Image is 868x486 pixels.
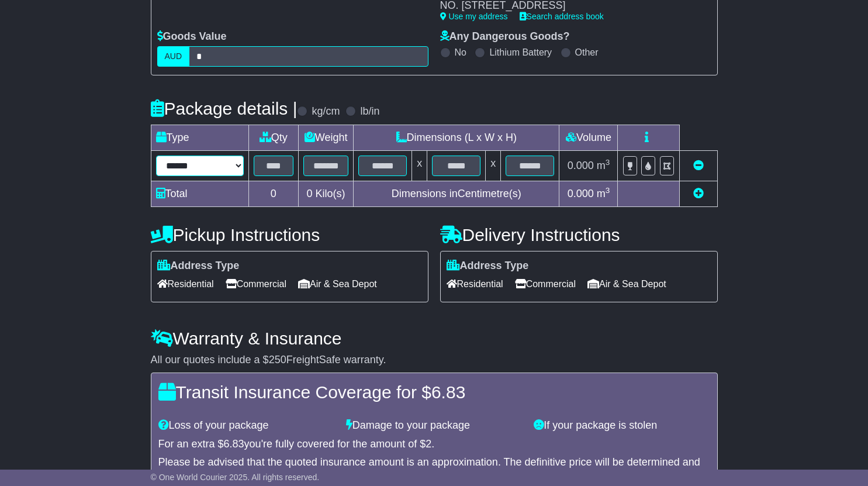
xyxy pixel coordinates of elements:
td: Total [151,181,248,206]
td: Dimensions (L x W x H) [354,125,559,150]
label: Lithium Battery [489,47,552,58]
span: Commercial [226,275,286,293]
h4: Delivery Instructions [440,225,718,244]
label: AUD [157,46,190,67]
h4: Package details | [151,99,298,118]
a: Use my address [440,12,508,21]
span: © One World Courier 2025. All rights reserved. [151,473,320,482]
label: lb/in [360,105,379,118]
label: Any Dangerous Goods? [440,30,570,43]
label: No [455,47,466,58]
a: Add new item [693,188,704,199]
div: If your package is stolen [528,419,715,432]
div: All our quotes include a $ FreightSafe warranty. [151,354,718,367]
h4: Pickup Instructions [151,225,428,244]
span: 0.000 [568,188,594,199]
td: x [486,150,501,181]
div: Please be advised that the quoted insurance amount is an approximation. The definitive price will... [158,456,710,481]
label: Address Type [157,260,240,273]
td: x [412,150,427,181]
td: Volume [559,125,618,150]
span: m [597,188,610,199]
label: Goods Value [157,30,227,43]
span: Air & Sea Depot [298,275,377,293]
div: For an extra $ you're fully covered for the amount of $ . [158,438,710,451]
td: Qty [248,125,299,150]
label: Address Type [447,260,529,273]
span: 250 [269,354,286,366]
span: 6.83 [431,382,465,402]
span: 0 [307,188,313,199]
a: Search address book [520,12,604,21]
sup: 3 [606,158,610,167]
span: Commercial [515,275,576,293]
span: 0.000 [568,160,594,171]
span: 6.83 [224,438,244,450]
div: Damage to your package [340,419,528,432]
a: Remove this item [693,160,704,171]
label: Other [575,47,599,58]
h4: Transit Insurance Coverage for $ [158,382,710,402]
span: Residential [157,275,214,293]
td: Weight [299,125,354,150]
sup: 3 [606,186,610,195]
span: 2 [426,438,431,450]
label: kg/cm [312,105,340,118]
span: Air & Sea Depot [587,275,666,293]
div: Loss of your package [153,419,340,432]
td: Kilo(s) [299,181,354,206]
span: m [597,160,610,171]
td: Dimensions in Centimetre(s) [354,181,559,206]
td: 0 [248,181,299,206]
h4: Warranty & Insurance [151,329,718,348]
td: Type [151,125,248,150]
span: Residential [447,275,503,293]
